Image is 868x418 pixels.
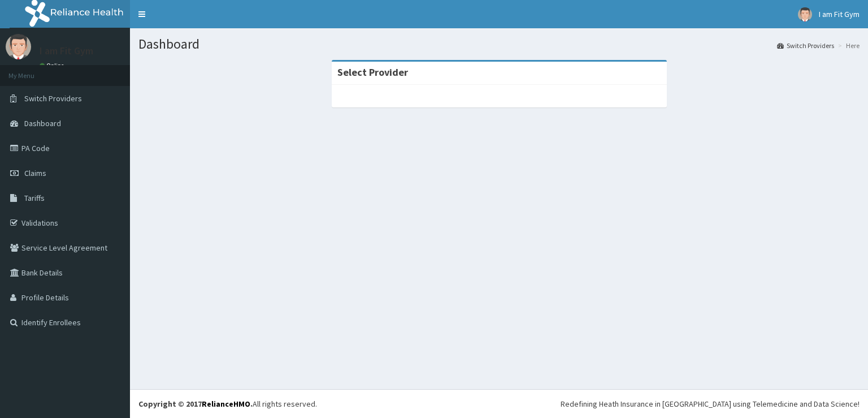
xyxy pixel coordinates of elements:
div: Redefining Heath Insurance in [GEOGRAPHIC_DATA] using Telemedicine and Data Science! [561,398,860,410]
footer: All rights reserved. [130,389,868,418]
p: I am Fit Gym [40,46,93,56]
h1: Dashboard [138,37,860,51]
span: Switch Providers [24,93,82,104]
span: Tariffs [24,193,45,203]
a: Switch Providers [777,41,834,50]
a: RelianceHMO [202,399,250,409]
strong: Copyright © 2017 . [138,399,253,409]
strong: Select Provider [337,66,408,79]
li: Here [835,41,860,50]
span: Dashboard [24,118,61,128]
a: Online [40,62,67,70]
span: I am Fit Gym [819,9,860,19]
img: User Image [6,34,31,59]
img: User Image [798,7,812,21]
span: Claims [24,168,46,178]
